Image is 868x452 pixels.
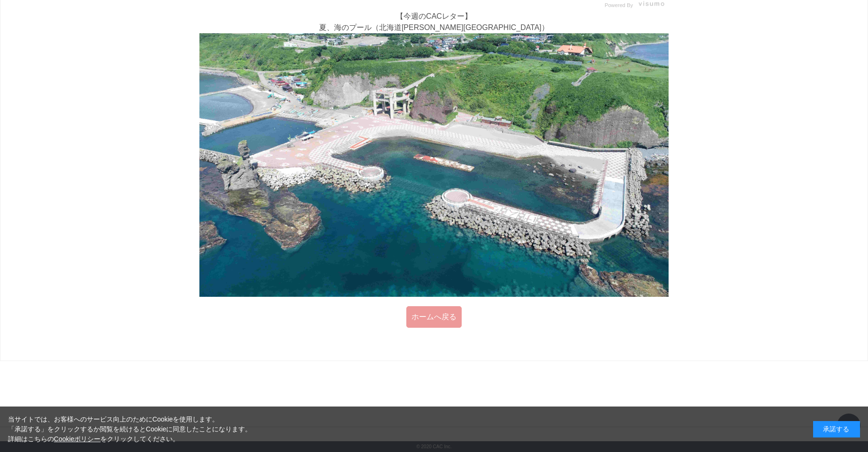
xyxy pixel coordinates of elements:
[8,414,252,444] div: 当サイトでは、お客様へのサービス向上のためにCookieを使用します。 「承諾する」をクリックするか閲覧を続けるとCookieに同意したことになります。 詳細はこちらの をクリックしてください。
[199,33,669,297] img: hokkaido
[639,1,664,6] img: visumo
[199,11,669,33] p: 【今週のCACレター】 夏、海のプール（北海道[PERSON_NAME][GEOGRAPHIC_DATA]）
[605,2,633,8] span: Powered By
[813,421,860,437] div: 承諾する
[54,435,101,443] a: Cookieポリシー
[406,306,462,328] a: ホームへ戻る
